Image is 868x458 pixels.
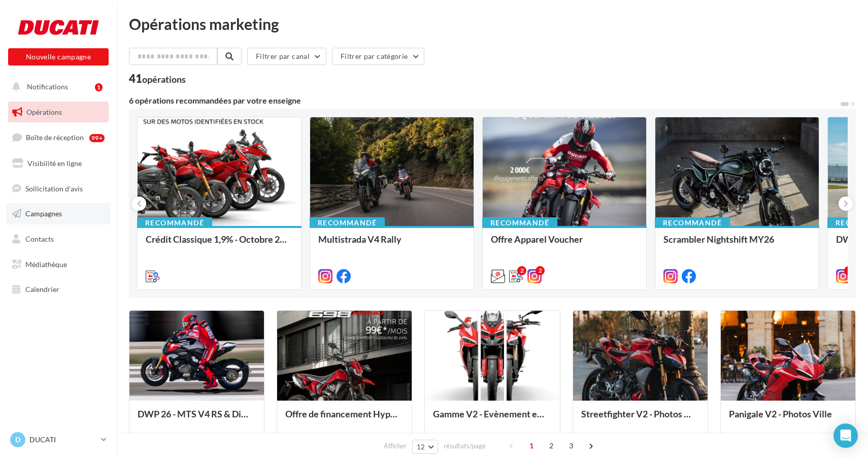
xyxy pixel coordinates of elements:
[6,102,111,123] a: Opérations
[417,443,425,451] span: 12
[663,234,811,254] div: Scrambler Nightshift MY26
[89,134,105,142] div: 99+
[247,48,326,65] button: Filtrer par canal
[563,438,579,454] span: 3
[523,438,540,454] span: 1
[25,209,62,218] span: Campagnes
[27,82,68,91] span: Notifications
[15,435,20,445] span: D
[482,217,557,228] div: Recommandé
[491,234,638,254] div: Offre Apparel Voucher
[844,266,853,275] div: 5
[332,48,424,65] button: Filtrer par catégorie
[129,73,186,84] div: 41
[27,159,82,168] span: Visibilité en ligne
[25,285,59,293] span: Calendrier
[6,254,111,275] a: Médiathèque
[310,217,385,228] div: Recommandé
[412,440,438,454] button: 12
[6,178,111,200] a: Sollicitation d'avis
[25,184,83,192] span: Sollicitation d'avis
[729,409,847,429] div: Panigale V2 - Photos Ville
[6,76,107,97] button: Notifications 1
[444,441,486,451] span: résultats/page
[6,228,111,250] a: Contacts
[129,96,840,105] div: 6 opérations recommandées par votre enseigne
[833,423,858,448] div: Open Intercom Messenger
[318,234,465,254] div: Multistrada V4 Rally
[25,235,54,243] span: Contacts
[25,260,67,269] span: Médiathèque
[581,409,699,429] div: Streetfighter V2 - Photos Ville
[8,430,109,449] a: D DUCATI
[29,435,97,445] p: DUCATI
[137,217,212,228] div: Recommandé
[8,48,109,66] button: Nouvelle campagne
[384,441,407,451] span: Afficher
[536,266,545,275] div: 2
[146,234,293,254] div: Crédit Classique 1,9% - Octobre 2025
[142,75,186,84] div: opérations
[543,438,559,454] span: 2
[6,126,111,148] a: Boîte de réception99+
[6,153,111,174] a: Visibilité en ligne
[517,266,526,275] div: 2
[129,16,856,31] div: Opérations marketing
[6,203,111,224] a: Campagnes
[138,409,256,429] div: DWP 26 - MTS V4 RS & Diavel V4 RS
[95,83,103,91] div: 1
[285,409,404,429] div: Offre de financement Hypermotard 698 Mono
[26,108,62,116] span: Opérations
[6,279,111,300] a: Calendrier
[26,133,84,142] span: Boîte de réception
[433,409,551,429] div: Gamme V2 - Evènement en concession
[655,217,730,228] div: Recommandé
